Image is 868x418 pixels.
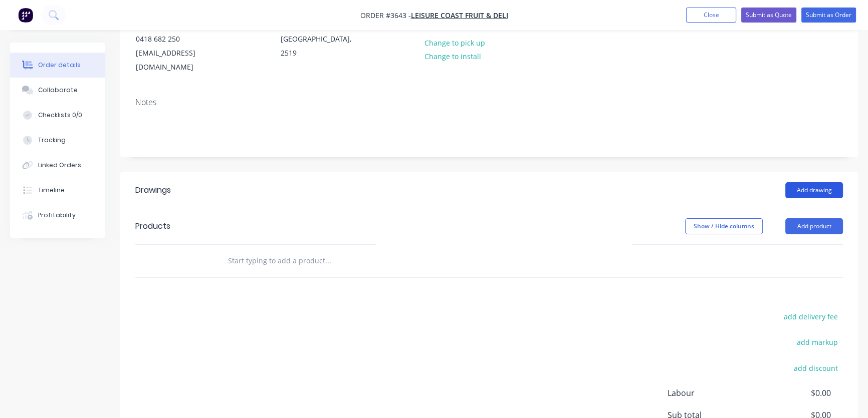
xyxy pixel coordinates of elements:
[38,111,82,120] div: Checklists 0/0
[741,8,796,23] button: Submit as Quote
[801,8,856,23] button: Submit as Order
[360,11,411,20] span: Order #3643 -
[10,78,105,103] button: Collaborate
[10,178,105,203] button: Timeline
[791,335,843,349] button: add markup
[38,86,78,95] div: Collaborate
[127,4,228,75] div: [PERSON_NAME][PHONE_NUMBER]0418 682 250[EMAIL_ADDRESS][DOMAIN_NAME]
[10,128,105,153] button: Tracking
[668,387,757,399] span: Labour
[38,136,66,145] div: Tracking
[419,36,490,49] button: Change to pick up
[10,153,105,178] button: Linked Orders
[10,103,105,128] button: Checklists 0/0
[686,8,736,23] button: Close
[135,184,171,196] div: Drawings
[136,32,219,46] div: 0418 682 250
[281,18,364,60] div: [GEOGRAPHIC_DATA], [GEOGRAPHIC_DATA], 2519
[38,161,81,170] div: Linked Orders
[272,4,372,61] div: [STREET_ADDRESS][GEOGRAPHIC_DATA], [GEOGRAPHIC_DATA], 2519
[136,46,219,74] div: [EMAIL_ADDRESS][DOMAIN_NAME]
[10,53,105,78] button: Order details
[10,203,105,228] button: Profitability
[778,310,843,323] button: add delivery fee
[785,218,843,234] button: Add product
[38,61,81,70] div: Order details
[411,11,508,20] a: Leisure Coast Fruit & Deli
[228,251,428,271] input: Start typing to add a product...
[685,218,763,234] button: Show / Hide columns
[419,50,486,63] button: Change to install
[38,186,65,195] div: Timeline
[135,98,843,107] div: Notes
[135,220,170,232] div: Products
[788,361,843,374] button: add discount
[38,211,76,220] div: Profitability
[18,8,33,23] img: Factory
[757,387,831,399] span: $0.00
[785,182,843,198] button: Add drawing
